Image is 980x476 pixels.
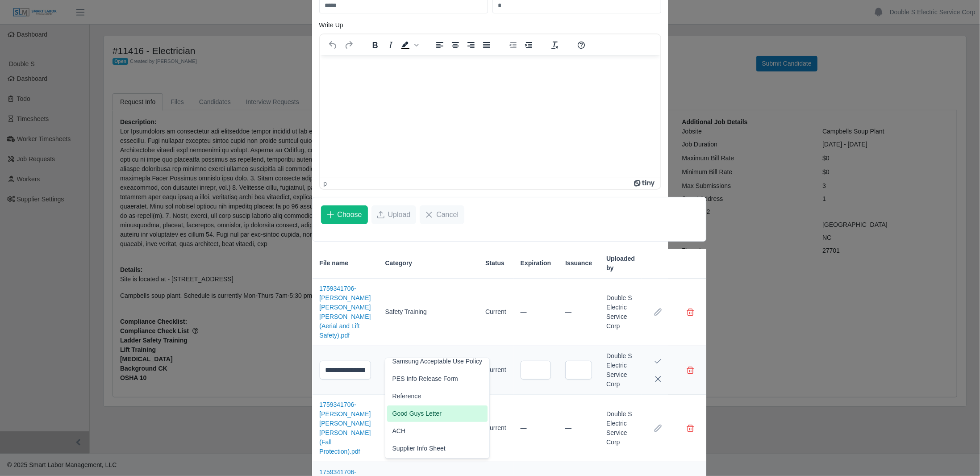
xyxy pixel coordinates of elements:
[521,39,536,51] button: Increase indent
[681,361,699,379] button: Delete file
[387,405,488,422] li: Good Guys Letter
[319,21,343,30] label: Write Up
[432,39,447,51] button: Align left
[387,423,488,439] li: ACH
[383,39,398,51] button: Italic
[367,39,383,51] button: Bold
[634,180,656,187] a: Powered by Tiny
[513,279,558,346] td: —
[681,303,699,321] button: Delete file
[388,209,411,220] span: Upload
[399,39,421,51] div: Background color Black
[649,352,667,370] button: Save Edit
[378,279,479,346] td: Safety Training
[558,279,599,346] td: —
[513,395,558,462] td: —
[387,353,488,370] li: Samsung Acceptable Use Policy
[599,279,642,346] td: Double S Electric Service Corp
[320,259,349,268] span: File name
[547,39,563,51] button: Clear formatting
[341,39,356,51] button: Redo
[387,371,488,387] li: PES Info Release Form
[574,39,589,51] button: Help
[387,388,488,405] li: Reference
[392,357,483,366] span: Samsung Acceptable Use Policy
[599,346,642,395] td: Double S Electric Service Corp
[478,279,513,346] td: Current
[320,401,371,455] a: 1759341706-[PERSON_NAME] [PERSON_NAME] [PERSON_NAME] (Fall Protection).pdf
[521,259,551,268] span: Expiration
[436,209,459,220] span: Cancel
[505,39,521,51] button: Decrease indent
[392,392,421,401] span: Reference
[479,39,494,51] button: Justify
[606,254,635,273] span: Uploaded by
[324,180,327,187] div: p
[392,426,406,436] span: ACH
[478,395,513,462] td: Current
[565,259,592,268] span: Issuance
[325,39,341,51] button: Undo
[378,395,479,462] td: —
[321,205,368,224] button: Choose
[558,395,599,462] td: —
[387,440,488,457] li: Supplier Info Sheet
[463,39,479,51] button: Align right
[649,370,667,388] button: Cancel Edit
[320,285,371,339] a: 1759341706-[PERSON_NAME] [PERSON_NAME] [PERSON_NAME] (Aerial and Lift Safety).pdf
[420,205,464,224] button: Cancel
[392,374,458,384] span: PES Info Release Form
[338,209,362,220] span: Choose
[478,346,513,395] td: Current
[485,259,505,268] span: Status
[599,395,642,462] td: Double S Electric Service Corp
[649,419,667,437] button: Row Edit
[385,259,413,268] span: Category
[392,409,442,418] span: Good Guys Letter
[448,39,463,51] button: Align center
[392,444,446,453] span: Supplier Info Sheet
[320,55,660,178] iframe: Rich Text Area
[371,205,417,224] button: Upload
[681,419,699,437] button: Delete file
[649,303,667,321] button: Row Edit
